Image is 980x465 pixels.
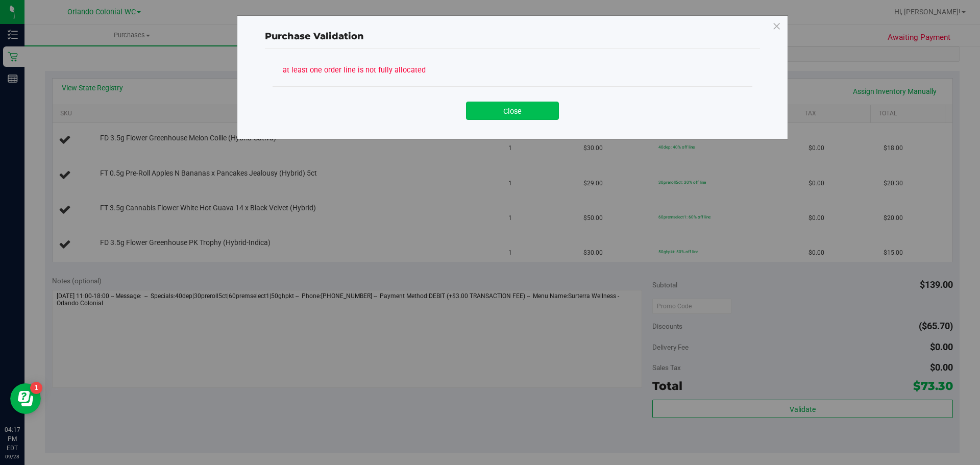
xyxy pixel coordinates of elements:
span: Purchase Validation [265,31,364,42]
iframe: Resource center [10,383,41,414]
iframe: Resource center unread badge [30,382,42,394]
button: Close [466,102,559,120]
div: at least one order line is not fully allocated [283,62,666,76]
